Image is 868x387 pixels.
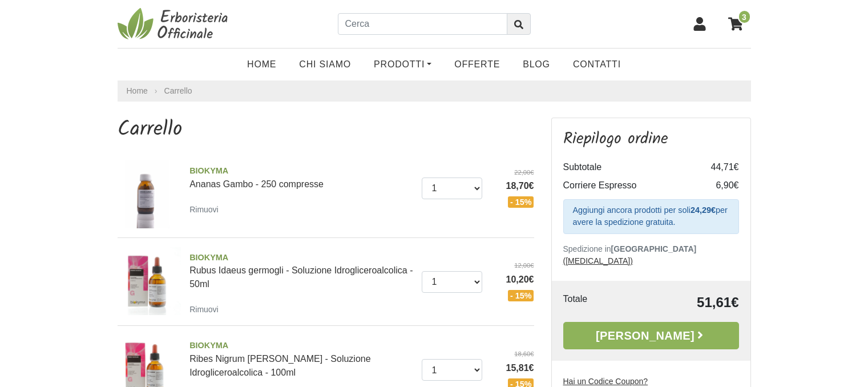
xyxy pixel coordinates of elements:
[508,196,534,208] span: - 15%
[738,10,751,24] span: 3
[691,205,716,215] strong: 24,29€
[189,202,223,216] a: Rimuovi
[189,305,219,314] small: Rimuovi
[338,13,507,35] input: Cerca
[118,7,232,41] img: Erboristeria Officinale
[189,302,223,316] a: Rimuovi
[236,53,288,76] a: Home
[563,256,633,265] a: ([MEDICAL_DATA])
[563,322,739,349] a: [PERSON_NAME]
[491,179,534,193] span: 18,70€
[491,349,534,359] del: 18,60€
[189,205,219,214] small: Rimuovi
[118,118,534,142] h1: Carrello
[693,158,739,176] td: 44,71€
[563,292,628,313] td: Totale
[189,165,413,178] span: BIOKYMA
[563,176,693,195] td: Corriere Espresso
[118,80,751,102] nav: breadcrumb
[491,261,534,271] del: 12,00€
[563,243,739,267] p: Spedizione in
[114,247,181,315] img: Rubus Idaeus germogli - Soluzione Idrogliceroalcolica - 50ml
[189,252,413,289] a: BIOKYMARubus Idaeus germogli - Soluzione Idrogliceroalcolica - 50ml
[563,158,693,176] td: Subtotale
[563,377,648,386] u: Hai un Codice Coupon?
[563,130,739,149] h3: Riepilogo ordine
[114,160,181,228] img: Ananas Gambo - 250 compresse
[189,340,413,377] a: BIOKYMARibes Nigrum [PERSON_NAME] - Soluzione Idrogliceroalcolica - 100ml
[164,86,192,95] a: Carrello
[611,244,697,253] b: [GEOGRAPHIC_DATA]
[362,53,443,76] a: Prodotti
[562,53,632,76] a: Contatti
[511,53,562,76] a: Blog
[189,252,413,264] span: BIOKYMA
[628,292,739,313] td: 51,61€
[693,176,739,195] td: 6,90€
[443,53,511,76] a: OFFERTE
[189,340,413,352] span: BIOKYMA
[508,290,534,301] span: - 15%
[491,361,534,375] span: 15,81€
[127,85,148,97] a: Home
[189,165,413,189] a: BIOKYMAAnanas Gambo - 250 compresse
[491,168,534,178] del: 22,00€
[288,53,362,76] a: Chi Siamo
[563,199,739,234] div: Aggiungi ancora prodotti per soli per avere la spedizione gratuita.
[491,273,534,287] span: 10,20€
[722,10,751,38] a: 3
